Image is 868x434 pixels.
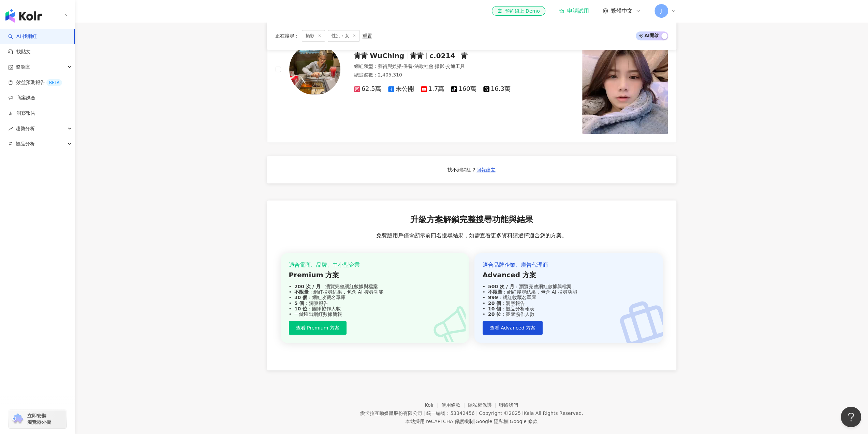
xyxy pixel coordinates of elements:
span: 青青 [410,52,424,60]
a: 使用條款 [441,402,468,408]
button: 查看 Premium 方案 [289,321,347,335]
span: 法政社會 [414,64,433,69]
strong: 200 次 / 月 [294,284,321,289]
div: 重置 [363,33,372,39]
span: 回報建立 [476,167,496,172]
div: 網紅類型 ： [354,63,544,70]
span: 16.3萬 [483,85,511,93]
span: rise [8,126,13,131]
a: 隱私權保護 [468,402,499,408]
div: Advanced 方案 [483,270,654,280]
a: iKala [522,410,534,416]
span: 攝影 [302,30,325,42]
span: 1.7萬 [421,85,444,93]
strong: 20 位 [488,311,501,317]
span: 交通工具 [446,64,465,69]
div: ：洞察報告 [289,300,461,306]
a: Google 隱私權 [475,419,508,424]
div: ：網紅搜尋結果，包含 AI 搜尋功能 [483,289,654,295]
div: ：團隊協作人數 [483,311,654,317]
a: 聯絡我們 [499,402,518,408]
div: 愛卡拉互動媒體股份有限公司 [360,410,422,416]
span: 查看 Advanced 方案 [490,325,535,331]
strong: 不限量 [488,289,502,295]
strong: 999 [488,295,498,300]
span: · [402,64,403,69]
strong: 5 個 [294,300,304,306]
img: post-image [582,48,668,134]
span: 160萬 [451,85,476,93]
div: Premium 方案 [289,270,461,280]
span: | [423,410,425,416]
a: 洞察報告 [8,110,35,117]
div: 適合品牌企業、廣告代理商 [483,261,654,269]
div: 適合電商、品牌、中小型企業 [289,261,461,269]
span: · [433,64,435,69]
img: chrome extension [11,414,24,424]
span: 升級方案解鎖完整搜尋功能與結果 [410,214,533,226]
span: J [660,7,662,15]
span: 本站採用 reCAPTCHA 保護機制 [406,417,538,425]
span: 青青 WuChing [354,52,404,60]
a: 找貼文 [8,48,31,55]
div: ：洞察報告 [483,300,654,306]
span: 趨勢分析 [16,121,35,136]
span: 免費版用戶僅會顯示前四名搜尋結果，如需查看更多資料請選擇適合您的方案。 [376,232,567,239]
button: 回報建立 [476,164,496,175]
span: 競品分析 [16,136,35,152]
span: 資源庫 [16,59,30,75]
iframe: Help Scout Beacon - Open [841,407,861,427]
strong: 不限量 [294,289,309,295]
span: 藝術與娛樂 [378,64,402,69]
span: 性別：女 [328,30,360,42]
span: · [444,64,446,69]
span: 查看 Premium 方案 [296,325,339,331]
span: 正在搜尋 ： [275,33,299,39]
div: Copyright © 2025 All Rights Reserved. [479,410,583,416]
strong: 20 個 [488,300,501,306]
div: 一鍵匯出網紅數據簡報 [289,311,461,317]
span: · [413,64,414,69]
div: 預約線上 Demo [497,8,540,14]
a: searchAI 找網紅 [8,33,37,40]
span: | [476,410,477,416]
span: | [474,419,475,424]
div: ：網紅收藏名單庫 [483,295,654,300]
button: 查看 Advanced 方案 [483,321,543,335]
img: KOL Avatar [289,44,340,95]
strong: 30 個 [294,295,307,300]
span: 攝影 [435,64,444,69]
a: 預約線上 Demo [492,6,545,16]
span: 保養 [403,64,413,69]
div: 找不到網紅？ [447,167,476,173]
a: 申請試用 [559,8,589,14]
span: 繁體中文 [611,7,633,15]
div: ：瀏覽完整網紅數據與檔案 [289,284,461,289]
strong: 10 位 [294,306,307,311]
img: logo [5,9,42,23]
a: 商案媒合 [8,95,35,101]
a: Google 條款 [510,419,538,424]
div: 總追蹤數 ： 2,405,310 [354,72,544,79]
span: | [508,419,510,424]
div: ：網紅收藏名單庫 [289,295,461,300]
span: c.0214 [429,52,455,60]
strong: 500 次 / 月 [488,284,514,289]
div: ：競品分析報表 [483,306,654,311]
div: ：團隊協作人數 [289,306,461,311]
div: 統一編號：53342456 [426,410,474,416]
div: ：瀏覽完整網紅數據與檔案 [483,284,654,289]
div: ：網紅搜尋結果，包含 AI 搜尋功能 [289,289,461,295]
span: 立即安裝 瀏覽器外掛 [27,413,51,425]
strong: 10 個 [488,306,501,311]
span: 未公開 [388,85,414,93]
span: 62.5萬 [354,85,381,93]
span: 青 [461,52,468,60]
a: chrome extension立即安裝 瀏覽器外掛 [9,410,66,428]
a: Kolr [425,402,441,408]
a: 效益預測報告BETA [8,79,62,86]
